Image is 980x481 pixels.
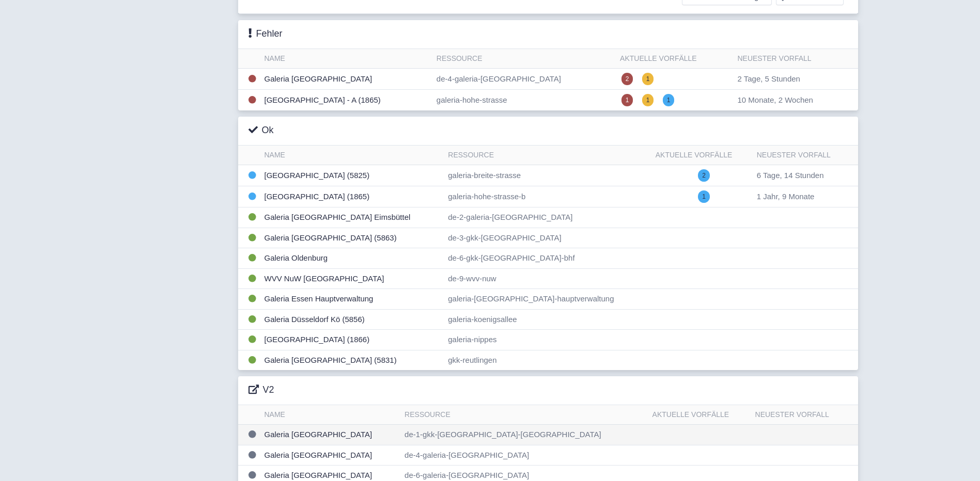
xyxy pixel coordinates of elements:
[260,186,444,207] td: [GEOGRAPHIC_DATA] (1865)
[400,425,648,445] td: de-1-gkk-[GEOGRAPHIC_DATA]-[GEOGRAPHIC_DATA]
[444,186,651,207] td: galeria-hohe-strasse-b
[260,425,401,445] td: Galeria [GEOGRAPHIC_DATA]
[698,169,710,182] span: 2
[642,73,654,85] span: 1
[651,146,753,165] th: Aktuelle Vorfälle
[260,165,444,186] td: [GEOGRAPHIC_DATA] (5825)
[248,28,283,40] h3: Fehler
[444,309,651,330] td: galeria-koenigsallee
[616,49,733,69] th: Aktuelle Vorfälle
[444,350,651,370] td: gkk-reutlingen
[642,94,654,106] span: 1
[733,49,858,69] th: Neuester Vorfall
[260,405,401,425] th: Name
[444,248,651,269] td: de-6-gkk-[GEOGRAPHIC_DATA]-bhf
[753,146,858,165] th: Neuester Vorfall
[260,248,444,269] td: Galeria Oldenburg
[444,228,651,248] td: de-3-gkk-[GEOGRAPHIC_DATA]
[260,228,444,248] td: Galeria [GEOGRAPHIC_DATA] (5863)
[444,330,651,350] td: galeria-nippes
[248,125,274,136] h3: Ok
[260,146,444,165] th: Name
[248,384,274,396] h3: V2
[444,146,651,165] th: Ressource
[737,74,800,83] span: 2 Tage, 5 Stunden
[400,405,648,425] th: Ressource
[260,90,432,111] td: [GEOGRAPHIC_DATA] - A (1865)
[737,95,813,104] span: 10 Monate, 2 Wochen
[444,268,651,289] td: de-9-wvv-nuw
[260,289,444,310] td: Galeria Essen Hauptverwaltung
[444,165,651,186] td: galeria-breite-strasse
[648,405,751,425] th: Aktuelle Vorfälle
[260,207,444,228] td: Galeria [GEOGRAPHIC_DATA] Eimsbüttel
[260,69,432,90] td: Galeria [GEOGRAPHIC_DATA]
[663,94,675,106] span: 1
[400,445,648,466] td: de-4-galeria-[GEOGRAPHIC_DATA]
[757,171,824,180] span: 6 Tage, 14 Stunden
[432,69,616,90] td: de-4-galeria-[GEOGRAPHIC_DATA]
[444,207,651,228] td: de-2-galeria-[GEOGRAPHIC_DATA]
[621,73,633,85] span: 2
[621,94,633,106] span: 1
[260,268,444,289] td: WVV NuW [GEOGRAPHIC_DATA]
[260,445,401,466] td: Galeria [GEOGRAPHIC_DATA]
[260,49,432,69] th: Name
[698,190,710,203] span: 1
[260,309,444,330] td: Galeria Düsseldorf Kö (5856)
[432,49,616,69] th: Ressource
[444,289,651,310] td: galeria-[GEOGRAPHIC_DATA]-hauptverwaltung
[260,330,444,350] td: [GEOGRAPHIC_DATA] (1866)
[432,90,616,111] td: galeria-hohe-strasse
[260,350,444,370] td: Galeria [GEOGRAPHIC_DATA] (5831)
[751,405,858,425] th: Neuester Vorfall
[757,192,815,201] span: 1 Jahr, 9 Monate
